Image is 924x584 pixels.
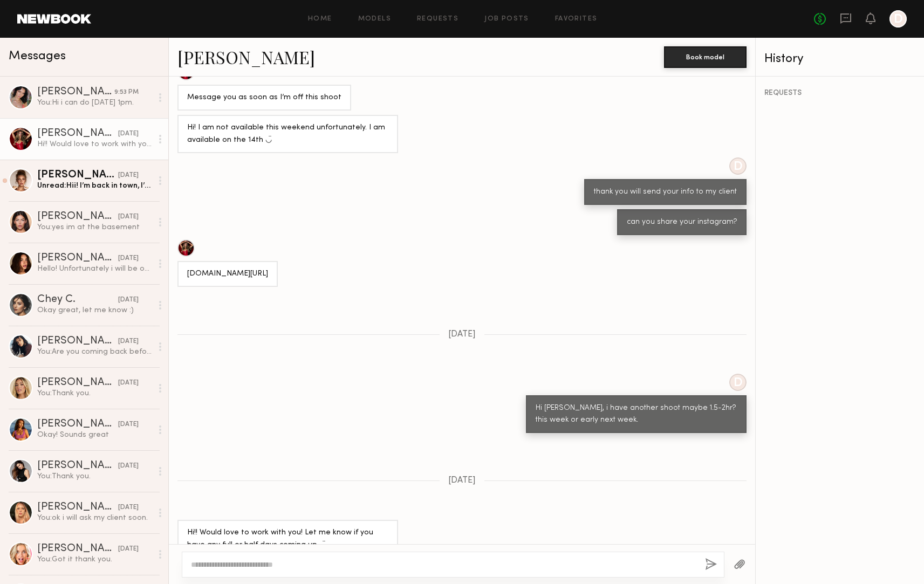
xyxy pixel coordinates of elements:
[37,502,118,513] div: [PERSON_NAME]
[37,388,152,399] div: You: Thank you.
[358,16,391,23] a: Models
[118,212,139,222] div: [DATE]
[37,98,152,108] div: You: Hi i can do [DATE] 1pm.
[9,50,66,63] span: Messages
[37,461,118,471] div: [PERSON_NAME]
[764,90,915,97] div: REQUESTS
[37,419,118,430] div: [PERSON_NAME]
[664,46,747,68] button: Book model
[37,347,152,357] div: You: Are you coming back before 8/14?
[118,378,139,388] div: [DATE]
[37,544,118,554] div: [PERSON_NAME]
[37,377,118,388] div: [PERSON_NAME]
[37,139,152,149] div: Hi!! Would love to work with you! Let me know if you have any full or half days coming up ◡̈
[118,420,139,430] div: [DATE]
[37,181,152,191] div: Unread: Hii! I’m back in town, I’m pretty booked this and next week, but would [DATE] possibly work?
[118,461,139,471] div: [DATE]
[37,87,114,98] div: [PERSON_NAME]
[448,330,476,339] span: [DATE]
[118,170,139,181] div: [DATE]
[187,92,341,104] div: Message you as soon as I’m off this shoot
[536,402,737,427] div: Hi [PERSON_NAME], i have another shoot maybe 1.5-2hr? this week or early next week.
[594,186,737,198] div: thank you will send your info to my client
[889,10,907,28] a: D
[448,476,476,485] span: [DATE]
[555,16,598,23] a: Favorites
[37,264,152,274] div: Hello! Unfortunately i will be out of town the 13th-17th but would love to work with you if you n...
[118,253,139,264] div: [DATE]
[37,170,118,181] div: [PERSON_NAME]
[118,336,139,347] div: [DATE]
[764,53,915,65] div: History
[484,16,529,23] a: Job Posts
[664,52,747,61] a: Book model
[118,503,139,513] div: [DATE]
[187,122,388,147] div: Hi! I am not available this weekend unfortunately. I am available on the 14th ◡̈
[37,554,152,565] div: You: Got it thank you.
[177,45,315,68] a: [PERSON_NAME]
[627,216,737,229] div: can you share your instagram?
[37,336,118,347] div: [PERSON_NAME]
[187,527,388,552] div: Hi!! Would love to work with you! Let me know if you have any full or half days coming up ◡̈
[187,268,268,280] div: [DOMAIN_NAME][URL]
[417,16,458,23] a: Requests
[37,253,118,264] div: [PERSON_NAME]
[37,513,152,523] div: You: ok i will ask my client soon.
[118,544,139,554] div: [DATE]
[37,128,118,139] div: [PERSON_NAME]
[118,295,139,305] div: [DATE]
[308,16,332,23] a: Home
[37,305,152,315] div: Okay great, let me know :)
[37,294,118,305] div: Chey C.
[118,129,139,139] div: [DATE]
[37,430,152,440] div: Okay! Sounds great
[114,87,139,98] div: 9:53 PM
[37,211,118,222] div: [PERSON_NAME]
[37,222,152,232] div: You: yes im at the basement
[37,471,152,482] div: You: Thank you.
